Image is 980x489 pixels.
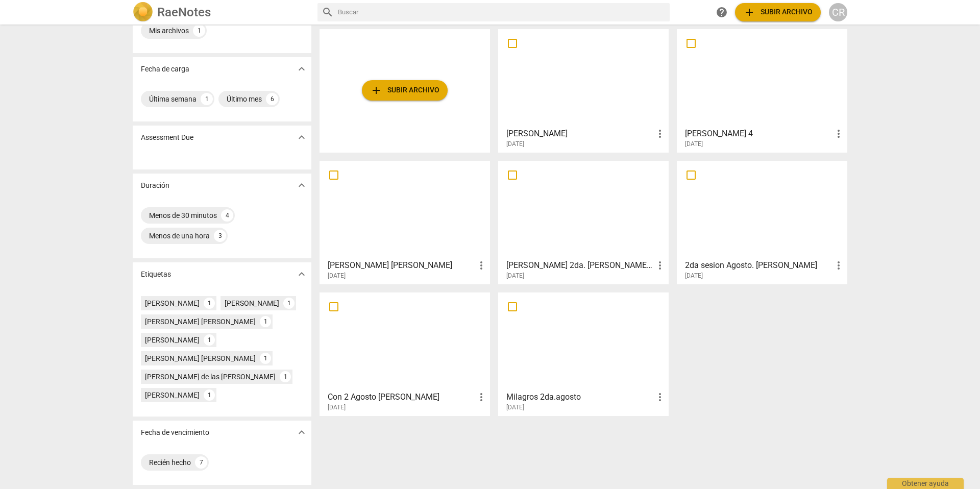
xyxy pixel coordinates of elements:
[506,272,524,280] span: [DATE]
[149,26,189,36] div: Mis archivos
[685,259,832,272] h3: 2da sesion Agosto. Maria Mercedes
[294,61,309,77] button: Mostrar más
[294,425,309,440] button: Mostrar más
[296,63,308,75] span: expand_more
[680,33,844,148] a: [PERSON_NAME] 4[DATE]
[832,259,845,272] span: more_vert
[133,2,153,22] img: Logo
[204,298,215,309] div: 1
[145,316,256,327] div: [PERSON_NAME] [PERSON_NAME]
[654,259,666,272] span: more_vert
[145,298,200,308] div: [PERSON_NAME]
[266,93,278,105] div: 6
[685,128,832,140] h3: Claudia - Katya 4
[141,64,189,75] p: Fecha de carga
[506,140,524,149] span: [DATE]
[201,93,213,105] div: 1
[716,6,728,18] span: help
[338,4,666,20] input: Buscar
[370,84,439,96] span: Subir archivo
[743,6,813,18] span: Subir archivo
[296,179,308,191] span: expand_more
[322,6,334,18] span: search
[685,272,703,280] span: [DATE]
[685,140,703,149] span: [DATE]
[149,231,210,241] div: Menos de una hora
[362,80,448,101] button: Subir
[506,403,524,412] span: [DATE]
[296,426,308,438] span: expand_more
[149,94,197,104] div: Última semana
[221,209,233,222] div: 4
[141,427,209,438] p: Fecha de vencimiento
[195,456,207,469] div: 7
[204,334,215,346] div: 1
[475,391,487,403] span: more_vert
[323,296,486,411] a: Con 2 Agosto [PERSON_NAME][DATE]
[506,391,654,403] h3: Milagros 2da.agosto
[260,353,271,364] div: 1
[735,3,821,21] button: Subir
[743,6,755,18] span: add
[506,128,654,140] h3: Sofi Pinasco
[149,457,191,468] div: Recién hecho
[193,25,205,37] div: 1
[323,164,486,280] a: [PERSON_NAME] [PERSON_NAME][DATE]
[502,164,665,280] a: [PERSON_NAME] 2da. [PERSON_NAME] - JA[DATE]
[680,164,844,280] a: 2da sesion Agosto. [PERSON_NAME][DATE]
[713,3,731,21] a: Obtener ayuda
[502,296,665,411] a: Milagros 2da.agosto[DATE]
[283,298,295,309] div: 1
[145,390,200,400] div: [PERSON_NAME]
[296,268,308,280] span: expand_more
[832,128,845,140] span: more_vert
[654,128,666,140] span: more_vert
[475,259,487,272] span: more_vert
[280,371,291,382] div: 1
[502,33,665,148] a: [PERSON_NAME][DATE]
[227,94,262,104] div: Último mes
[328,259,475,272] h3: Inés García Montero
[204,389,215,401] div: 1
[145,353,256,363] div: [PERSON_NAME] [PERSON_NAME]
[294,178,309,193] button: Mostrar más
[149,210,217,221] div: Menos de 30 minutos
[225,298,279,308] div: [PERSON_NAME]
[141,180,169,191] p: Duración
[829,3,847,21] button: CR
[654,391,666,403] span: more_vert
[296,131,308,143] span: expand_more
[157,5,211,19] h2: RaeNotes
[214,230,226,242] div: 3
[328,403,346,412] span: [DATE]
[141,132,193,143] p: Assessment Due
[145,372,276,382] div: [PERSON_NAME] de las [PERSON_NAME]
[328,391,475,403] h3: Con 2 Agosto IVA Carabetta
[328,272,346,280] span: [DATE]
[506,259,654,272] h3: Cynthia 2da. Agosto - JA
[294,130,309,145] button: Mostrar más
[260,316,271,327] div: 1
[887,478,964,489] div: Obtener ayuda
[145,335,200,345] div: [PERSON_NAME]
[133,2,309,22] a: LogoRaeNotes
[141,269,171,280] p: Etiquetas
[370,84,382,96] span: add
[294,266,309,282] button: Mostrar más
